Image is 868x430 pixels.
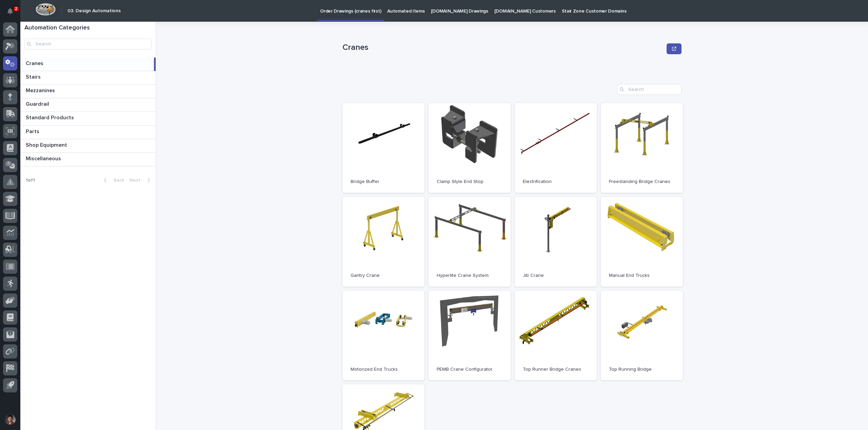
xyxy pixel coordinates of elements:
[130,178,144,183] span: Next
[609,273,675,279] p: Manual End Trucks
[523,273,589,279] p: Jib Crane
[20,126,156,139] a: PartsParts
[609,179,675,185] p: Freestanding Bridge Cranes
[617,84,682,95] input: Search
[26,141,68,148] p: Shop Equipment
[20,112,156,125] a: Standard ProductsStandard Products
[20,71,156,85] a: StairsStairs
[127,177,156,183] button: Next
[8,8,17,19] div: Notifications2
[110,178,124,183] span: Back
[15,6,17,11] p: 2
[26,154,62,162] p: Miscellaneous
[26,73,42,80] p: Stairs
[351,273,416,279] p: Gantry Crane
[24,24,152,32] h1: Automation Categories
[429,291,511,381] a: PEMB Crane Configurator
[342,197,425,287] a: Gantry Crane
[3,412,17,427] button: users-avatar
[20,98,156,112] a: GuardrailGuardrail
[437,273,502,279] p: Hyperlite Crane System
[342,291,425,381] a: Motorized End Trucks
[601,291,683,381] a: Top Running Bridge
[26,86,56,94] p: Mezzanines
[523,367,589,372] p: Top Runner Bridge Cranes
[342,103,425,193] a: Bridge Buffer
[351,179,416,185] p: Bridge Buffer
[67,8,121,14] h2: 03. Design Automations
[342,43,664,53] p: Cranes
[20,172,40,189] p: 1 of 1
[609,367,675,372] p: Top Running Bridge
[515,291,597,381] a: Top Runner Bridge Cranes
[26,127,41,135] p: Parts
[26,59,45,67] p: Cranes
[98,177,127,183] button: Back
[36,3,56,16] img: Workspace Logo
[429,103,511,193] a: Clamp Style End Stop
[20,58,156,71] a: CranesCranes
[26,113,75,121] p: Standard Products
[523,179,589,185] p: Electrification
[20,153,156,166] a: MiscellaneousMiscellaneous
[601,197,683,287] a: Manual End Trucks
[515,197,597,287] a: Jib Crane
[20,85,156,98] a: MezzaninesMezzanines
[437,179,502,185] p: Clamp Style End Stop
[20,139,156,153] a: Shop EquipmentShop Equipment
[429,197,511,287] a: Hyperlite Crane System
[437,367,502,372] p: PEMB Crane Configurator
[351,367,416,372] p: Motorized End Trucks
[24,39,152,49] input: Search
[515,103,597,193] a: Electrification
[3,4,17,18] button: Notifications
[601,103,683,193] a: Freestanding Bridge Cranes
[26,100,51,107] p: Guardrail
